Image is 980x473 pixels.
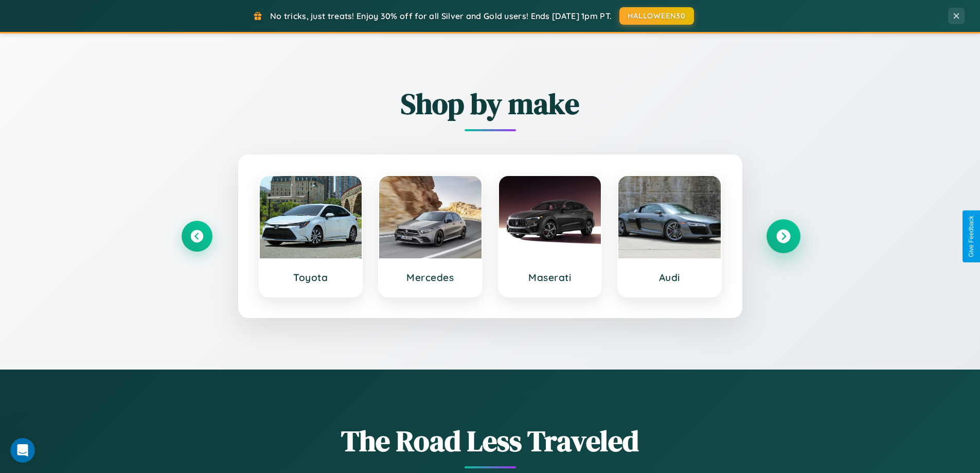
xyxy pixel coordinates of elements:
span: No tricks, just treats! Enjoy 30% off for all Silver and Gold users! Ends [DATE] 1pm PT. [270,11,612,21]
button: HALLOWEEN30 [619,7,694,25]
h1: The Road Less Traveled [182,421,799,461]
h2: Shop by make [182,84,799,124]
h3: Audi [629,271,710,284]
h3: Toyota [270,271,352,284]
iframe: Intercom live chat [10,438,35,463]
div: Give Feedback [968,216,975,257]
h3: Mercedes [389,271,471,284]
h3: Maserati [509,271,591,284]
